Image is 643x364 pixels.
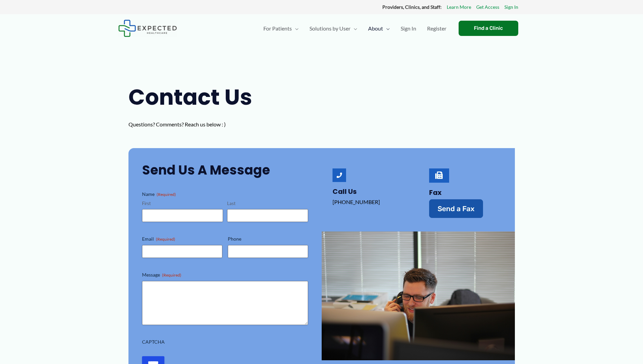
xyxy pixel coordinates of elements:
label: CAPTCHA [142,339,308,345]
a: Find a Clinic [459,21,518,36]
a: Learn More [447,3,471,12]
span: (Required) [156,237,175,242]
span: Sign In [401,17,416,40]
span: Solutions by User [309,17,350,40]
h1: Contact Us [128,82,267,113]
h4: Fax [429,188,501,197]
a: Get Access [476,3,499,12]
h2: Send Us a Message [142,162,308,178]
span: About [368,17,383,40]
a: Call Us [333,187,357,196]
a: Sign In [504,3,518,12]
a: Register [422,17,452,40]
p: [PHONE_NUMBER]‬‬ [333,197,405,207]
strong: Providers, Clinics, and Staff: [382,4,442,10]
span: (Required) [157,192,176,197]
a: For PatientsMenu Toggle [258,17,304,40]
span: Menu Toggle [383,17,390,40]
span: (Required) [162,272,181,278]
a: Solutions by UserMenu Toggle [304,17,363,40]
legend: Name [142,191,176,198]
a: Call Us [333,168,346,182]
img: man talking on the phone behind a computer screen [322,231,515,360]
span: Register [427,17,446,40]
span: Menu Toggle [350,17,357,40]
p: Questions? Comments? Reach us below : ) [128,119,267,129]
a: Send a Fax [429,199,483,218]
label: Last [227,200,308,207]
span: For Patients [263,17,292,40]
label: Phone [228,236,308,242]
a: Sign In [395,17,422,40]
label: First [142,200,223,207]
span: Menu Toggle [292,17,299,40]
nav: Primary Site Navigation [258,17,452,40]
span: Send a Fax [438,205,475,212]
label: Email [142,236,222,242]
label: Message [142,271,308,278]
img: Expected Healthcare Logo - side, dark font, small [118,20,177,37]
a: AboutMenu Toggle [363,17,395,40]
